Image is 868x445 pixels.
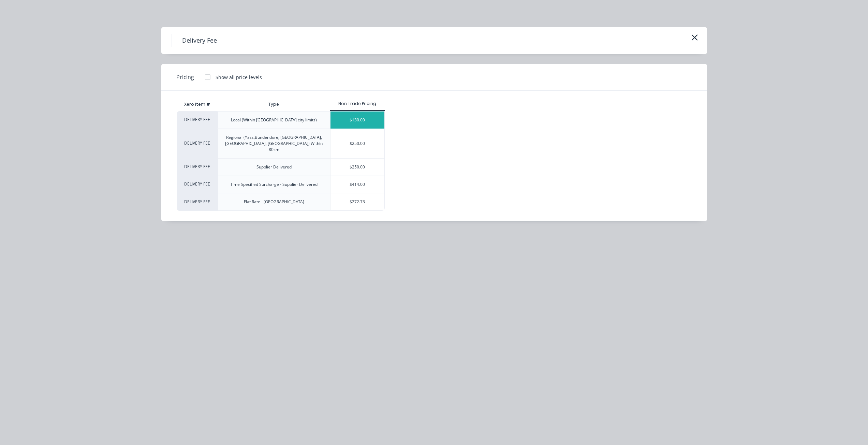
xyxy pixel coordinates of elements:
div: Flat Rate - [GEOGRAPHIC_DATA] [244,199,304,205]
div: DELIVERY FEE [177,111,218,129]
div: $272.73 [330,193,385,210]
div: $250.00 [330,129,385,158]
div: Time Specified Surcharge - Supplier Delivered [230,181,318,188]
div: DELIVERY FEE [177,129,218,158]
div: DELIVERY FEE [177,176,218,193]
div: Non Trade Pricing [330,101,385,107]
div: Xero Item # [177,98,218,111]
div: Supplier Delivered [256,164,292,170]
div: Regional (Yass,Bundendore, [GEOGRAPHIC_DATA], [GEOGRAPHIC_DATA], [GEOGRAPHIC_DATA]) Within 80km [223,134,325,153]
span: Pricing [176,73,194,81]
div: Show all price levels [216,74,262,81]
div: $130.00 [330,112,385,129]
div: DELIVERY FEE [177,158,218,176]
div: Type [263,96,284,113]
div: DELIVERY FEE [177,193,218,211]
div: $250.00 [330,159,385,176]
h4: Delivery Fee [172,34,227,47]
div: Local (Within [GEOGRAPHIC_DATA] city limits) [231,117,317,123]
div: $414.00 [330,176,385,193]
